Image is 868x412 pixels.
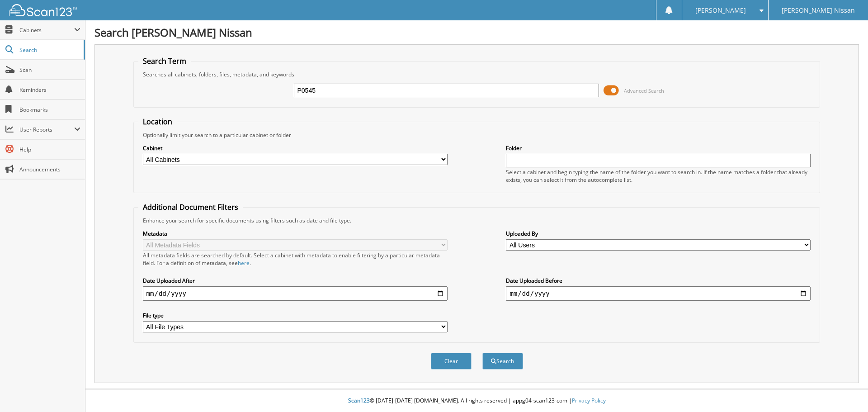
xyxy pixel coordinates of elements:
div: All metadata fields are searched by default. Select a cabinet with metadata to enable filtering b... [143,251,448,267]
label: File type [143,312,448,319]
span: Search [19,46,79,54]
h1: Search [PERSON_NAME] Nissan [94,25,859,40]
img: scan123-logo-white.svg [9,4,77,16]
span: Advanced Search [624,87,664,94]
span: User Reports [19,126,74,133]
input: end [506,286,811,301]
label: Metadata [143,230,448,237]
label: Date Uploaded After [143,277,448,284]
span: Help [19,146,80,153]
div: Optionally limit your search to a particular cabinet or folder [138,131,816,139]
span: Bookmarks [19,106,80,114]
a: here [238,259,250,267]
input: start [143,286,448,301]
legend: Location [138,117,177,127]
span: Announcements [19,166,80,173]
span: [PERSON_NAME] Nissan [782,8,855,13]
span: Scan [19,66,80,74]
iframe: Chat Widget [823,369,868,412]
button: Clear [431,353,472,369]
legend: Additional Document Filters [138,202,243,212]
legend: Search Term [138,56,191,66]
span: [PERSON_NAME] [695,8,746,13]
label: Cabinet [143,144,448,152]
button: Search [482,353,523,369]
label: Date Uploaded Before [506,277,811,284]
a: Privacy Policy [572,397,606,404]
span: Cabinets [19,26,74,34]
div: Enhance your search for specific documents using filters such as date and file type. [138,217,816,224]
div: Select a cabinet and begin typing the name of the folder you want to search in. If the name match... [506,168,811,184]
label: Uploaded By [506,230,811,237]
span: Scan123 [348,397,370,404]
span: Reminders [19,86,80,94]
div: Searches all cabinets, folders, files, metadata, and keywords [138,71,816,78]
label: Folder [506,144,811,152]
div: © [DATE]-[DATE] [DOMAIN_NAME]. All rights reserved | appg04-scan123-com | [85,390,868,412]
